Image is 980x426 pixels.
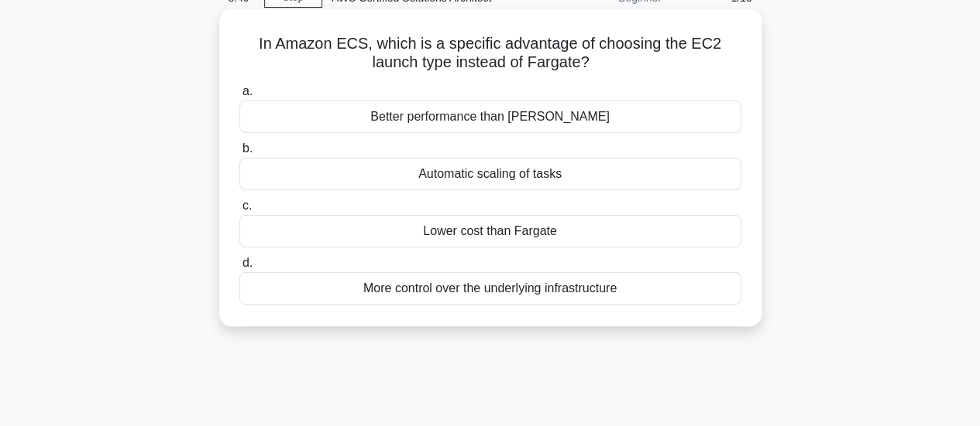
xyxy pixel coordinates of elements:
span: a. [242,84,253,97]
h5: In Amazon ECS, which is a specific advantage of choosing the EC2 launch type instead of Fargate? [238,34,743,73]
div: More control over the underlying infrastructure [239,272,741,305]
div: Lower cost than Fargate [239,215,741,247]
span: b. [242,141,253,155]
span: c. [242,199,252,212]
div: Better performance than [PERSON_NAME] [239,101,741,133]
span: d. [242,256,253,269]
div: Automatic scaling of tasks [239,158,741,190]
